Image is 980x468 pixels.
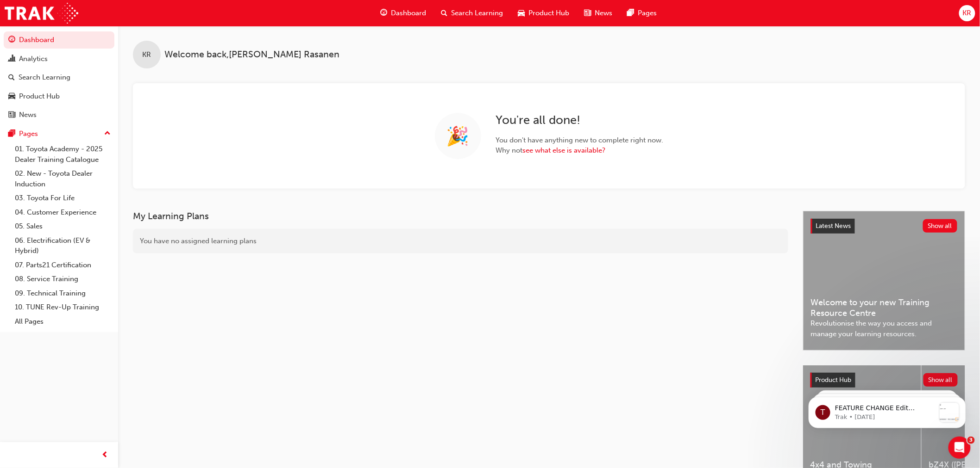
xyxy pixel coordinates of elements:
[949,437,971,459] iframe: Intercom live chat
[496,135,664,146] span: You don ' t have anything new to complete right now.
[381,7,388,19] span: guage-icon
[638,8,657,18] span: Pages
[803,211,965,351] a: Latest NewsShow allWelcome to your new Training Resource CentreRevolutionise the way you access a...
[11,219,114,234] a: 05. Sales
[4,106,114,123] a: News
[19,129,38,139] div: Pages
[8,55,15,63] span: chart-icon
[19,72,70,83] div: Search Learning
[816,222,851,230] span: Latest News
[811,219,957,234] a: Latest NewsShow all
[4,69,114,86] a: Search Learning
[11,300,114,314] a: 10. TUNE Rev-Up Training
[811,318,957,339] span: Revolutionise the way you access and manage your learning resources.
[11,191,114,205] a: 03. Toyota For Life
[496,145,664,156] span: Why not
[8,36,15,44] span: guage-icon
[11,258,114,272] a: 07. Parts21 Certification
[4,125,114,142] button: Pages
[4,88,114,105] a: Product Hub
[963,8,972,18] span: KR
[19,91,60,102] div: Product Hub
[19,54,48,64] div: Analytics
[11,286,114,301] a: 09. Technical Training
[164,49,339,60] span: Welcome back , [PERSON_NAME] Rasanen
[104,128,111,140] span: up-icon
[11,205,114,220] a: 04. Customer Experience
[816,376,852,384] span: Product Hub
[518,7,525,19] span: car-icon
[628,7,634,19] span: pages-icon
[511,4,577,23] a: car-iconProduct Hub
[11,272,114,286] a: 08. Service Training
[923,219,958,233] button: Show all
[391,8,427,18] span: Dashboard
[8,92,15,101] span: car-icon
[811,297,957,318] span: Welcome to your new Training Resource Centre
[959,5,975,21] button: KR
[11,234,114,258] a: 06. Electrification (EV & Hybrid)
[8,74,15,82] span: search-icon
[595,8,613,18] span: News
[11,314,114,329] a: All Pages
[133,211,788,222] h3: My Learning Plans
[620,4,665,23] a: pages-iconPages
[967,437,975,444] span: 3
[810,373,958,388] a: Product HubShow all
[8,130,15,138] span: pages-icon
[795,378,980,443] iframe: Intercom notifications message
[529,8,570,18] span: Product Hub
[523,146,606,154] a: see what else is available?
[496,113,664,128] h2: You ' re all done!
[373,4,434,23] a: guage-iconDashboard
[102,450,109,461] span: prev-icon
[5,3,78,24] img: Trak
[8,111,15,119] span: news-icon
[434,4,511,23] a: search-iconSearch Learning
[923,373,958,387] button: Show all
[11,166,114,191] a: 02. New - Toyota Dealer Induction
[584,7,591,19] span: news-icon
[446,131,470,142] span: 🎉
[11,142,114,166] a: 01. Toyota Academy - 2025 Dealer Training Catalogue
[452,8,503,18] span: Search Learning
[4,31,114,49] a: Dashboard
[577,4,620,23] a: news-iconNews
[4,50,114,68] a: Analytics
[143,49,151,60] span: KR
[441,7,448,19] span: search-icon
[133,229,788,253] div: You have no assigned learning plans
[19,110,37,120] div: News
[4,30,114,125] button: DashboardAnalyticsSearch LearningProduct HubNews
